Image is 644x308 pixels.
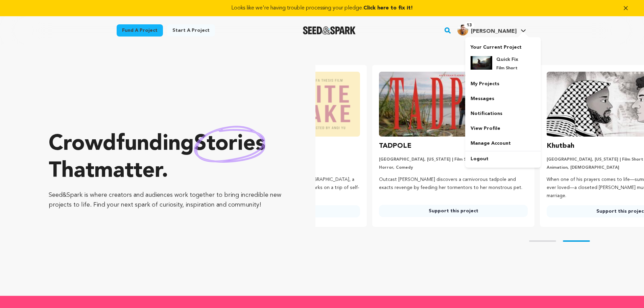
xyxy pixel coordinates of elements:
a: Looks like we're having trouble processing your pledge.Click here to fix it! [8,4,636,12]
img: TADPOLE image [379,72,528,137]
p: Crowdfunding that . [49,131,288,185]
p: Your Current Project [471,41,535,51]
img: hand sketched image [194,126,265,163]
h3: TADPOLE [379,141,411,151]
span: Click here to fix it! [363,5,413,11]
a: Seed&Spark Homepage [303,26,356,34]
a: Start a project [167,24,215,37]
a: View Profile [465,121,541,136]
a: My Projects [465,76,541,91]
span: matter [94,161,162,182]
a: Fund a project [117,24,163,37]
span: 13 [464,22,474,29]
p: Film Short [496,66,521,71]
a: William S.'s Profile [456,23,527,35]
a: Manage Account [465,136,541,151]
span: William S.'s Profile [456,23,527,38]
a: Logout [465,151,541,166]
img: 5ea2e9dbb329f58a.jpg [471,56,492,70]
h4: Quick Fix [496,56,521,63]
p: [GEOGRAPHIC_DATA], [US_STATE] | Film Short [379,157,528,162]
a: Notifications [465,106,541,121]
a: Messages [465,91,541,106]
p: Horror, Comedy [379,165,528,170]
h3: Khutbah [547,141,574,151]
a: Your Current Project Quick Fix Film Short [471,41,535,76]
p: Outcast [PERSON_NAME] discovers a carnivorous tadpole and exacts revenge by feeding her tormentor... [379,176,528,192]
div: William S.'s Profile [457,25,517,35]
p: Seed&Spark is where creators and audiences work together to bring incredible new projects to life... [49,190,288,210]
img: b71abb0409595c43.jpg [457,25,468,35]
img: Seed&Spark Logo Dark Mode [303,26,356,34]
span: [PERSON_NAME] [471,29,517,34]
a: Support this project [379,205,528,217]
